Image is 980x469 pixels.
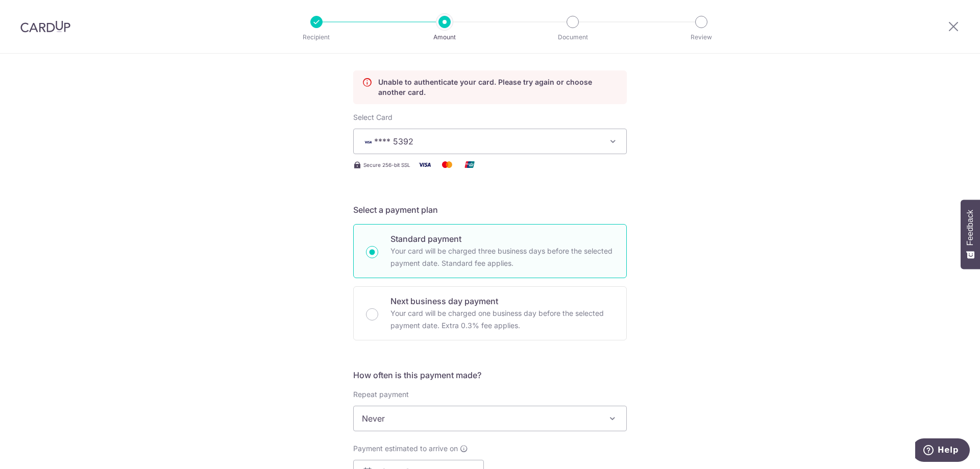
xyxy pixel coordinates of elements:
[390,245,614,269] p: Your card will be charged three business days before the selected payment date. Standard fee appl...
[353,443,458,454] span: Payment estimated to arrive on
[664,32,739,42] p: Review
[414,158,435,171] img: Visa
[535,32,610,42] p: Document
[915,438,970,464] iframe: Opens a widget where you can find more information
[407,32,482,42] p: Amount
[390,307,614,332] p: Your card will be charged one business day before the selected payment date. Extra 0.3% fee applies.
[353,389,409,400] label: Repeat payment
[378,77,618,97] p: Unable to authenticate your card. Please try again or choose another card.
[354,406,626,431] span: Never
[390,295,614,307] p: Next business day payment
[353,113,393,121] span: translation missing: en.payables.payment_networks.credit_card.summary.labels.select_card
[459,158,480,171] img: Union Pay
[20,20,70,33] img: CardUp
[437,158,457,171] img: Mastercard
[353,369,627,381] h5: How often is this payment made?
[961,200,980,269] button: Feedback - Show survey
[363,161,410,169] span: Secure 256-bit SSL
[279,32,354,42] p: Recipient
[353,204,627,216] h5: Select a payment plan
[353,406,627,431] span: Never
[966,210,975,245] span: Feedback
[362,138,374,145] img: VISA
[390,233,614,245] p: Standard payment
